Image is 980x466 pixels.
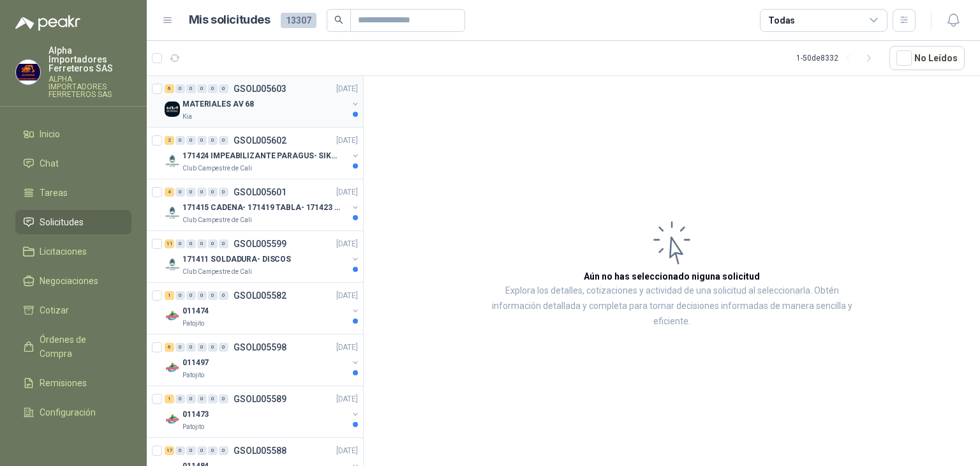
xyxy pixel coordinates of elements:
p: [DATE] [336,393,358,405]
p: GSOL005602 [234,136,286,145]
div: 0 [219,84,228,93]
a: 4 0 0 0 0 0 GSOL005601[DATE] Company Logo171415 CADENA- 171419 TABLA- 171423 VARILLAClub Campestr... [165,184,360,225]
p: GSOL005601 [234,188,286,197]
div: 0 [208,291,218,300]
div: 0 [219,343,228,352]
div: 0 [219,395,228,403]
a: 11 0 0 0 0 0 GSOL005599[DATE] Company Logo171411 SOLDADURA- DISCOSClub Campestre de Cali [165,236,360,277]
p: Club Campestre de Cali [182,267,252,277]
p: Club Campestre de Cali [182,163,252,174]
p: 171415 CADENA- 171419 TABLA- 171423 VARILLA [182,202,341,214]
span: Tareas [40,186,68,200]
div: 17 [165,446,174,455]
p: GSOL005603 [234,84,286,93]
a: 1 0 0 0 0 0 GSOL005582[DATE] Company Logo011474Patojito [165,288,360,329]
div: 0 [197,395,207,403]
a: Órdenes de Compra [15,327,131,366]
p: 011474 [182,305,209,317]
div: 11 [165,239,174,248]
div: 0 [197,136,207,145]
div: 0 [219,291,228,300]
span: Configuración [40,405,96,419]
div: 0 [186,136,196,145]
p: Patojito [182,319,204,329]
a: Licitaciones [15,239,131,264]
div: 0 [219,136,228,145]
p: [DATE] [336,290,358,302]
div: 0 [197,291,207,300]
p: [DATE] [336,186,358,199]
p: Explora los detalles, cotizaciones y actividad de una solicitud al seleccionarla. Obtén informaci... [491,283,852,329]
p: GSOL005582 [234,291,286,300]
p: GSOL005598 [234,343,286,352]
div: 0 [208,446,218,455]
div: 0 [208,84,218,93]
div: 0 [208,136,218,145]
a: Tareas [15,181,131,205]
div: 1 - 50 de 8332 [796,48,879,68]
img: Company Logo [165,257,180,272]
img: Company Logo [165,360,180,375]
span: Solicitudes [40,215,84,229]
div: 0 [175,239,185,248]
a: 2 0 0 0 0 0 GSOL005602[DATE] Company Logo171424 IMPEABILIZANTE PARAGUS- SIKALASTICClub Campestre ... [165,133,360,174]
span: Inicio [40,127,60,141]
div: 0 [219,239,228,248]
p: [DATE] [336,342,358,354]
span: Licitaciones [40,244,87,259]
p: ALPHA IMPORTADORES FERRETEROS SAS [48,75,131,98]
p: Patojito [182,422,204,432]
a: Manuales y ayuda [15,430,131,454]
span: Cotizar [40,303,69,317]
div: Todas [768,13,795,27]
a: 6 0 0 0 0 0 GSOL005603[DATE] Company LogoMATERIALES AV 68Kia [165,81,360,122]
p: [DATE] [336,445,358,457]
div: 0 [186,84,196,93]
a: Solicitudes [15,210,131,234]
div: 0 [175,188,185,197]
p: 171424 IMPEABILIZANTE PARAGUS- SIKALASTIC [182,150,341,162]
div: 6 [165,84,174,93]
div: 0 [186,239,196,248]
img: Company Logo [165,153,180,169]
div: 0 [219,188,228,197]
div: 0 [186,446,196,455]
div: 0 [175,343,185,352]
a: Cotizar [15,298,131,322]
h3: Aún no has seleccionado niguna solicitud [584,269,760,283]
p: [DATE] [336,238,358,250]
a: 6 0 0 0 0 0 GSOL005598[DATE] Company Logo011497Patojito [165,340,360,380]
p: GSOL005588 [234,446,286,455]
div: 0 [186,343,196,352]
div: 2 [165,136,174,145]
div: 0 [186,291,196,300]
span: Órdenes de Compra [40,333,119,361]
a: Negociaciones [15,269,131,293]
img: Company Logo [165,205,180,220]
img: Company Logo [165,101,180,117]
p: Kia [182,112,192,122]
p: GSOL005599 [234,239,286,248]
p: 011473 [182,409,209,421]
span: Negociaciones [40,274,98,288]
div: 0 [186,188,196,197]
a: Inicio [15,122,131,146]
p: Club Campestre de Cali [182,215,252,225]
button: No Leídos [889,46,965,70]
img: Company Logo [165,308,180,324]
div: 0 [197,343,207,352]
div: 0 [208,188,218,197]
p: 171411 SOLDADURA- DISCOS [182,253,291,266]
p: [DATE] [336,135,358,147]
a: Configuración [15,400,131,425]
img: Company Logo [165,412,180,427]
div: 1 [165,291,174,300]
p: Alpha Importadores Ferreteros SAS [48,46,131,73]
p: [DATE] [336,83,358,95]
div: 0 [175,446,185,455]
h1: Mis solicitudes [189,11,271,29]
div: 0 [208,395,218,403]
span: Remisiones [40,376,87,390]
span: 13307 [281,13,316,28]
div: 0 [197,84,207,93]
